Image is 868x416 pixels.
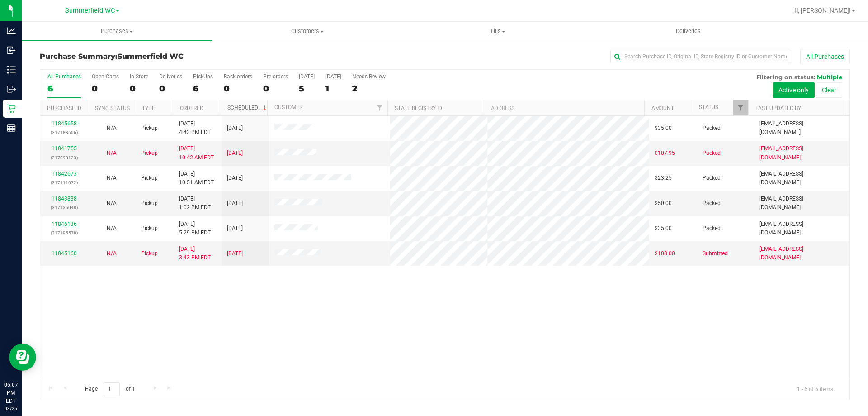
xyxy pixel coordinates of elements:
span: $35.00 [655,124,672,133]
span: [DATE] 5:29 PM EDT [179,220,211,237]
inline-svg: Inventory [7,65,16,74]
input: 1 [104,382,120,396]
span: Not Applicable [107,150,117,156]
div: PickUps [193,73,213,80]
span: [DATE] [227,174,243,182]
a: Filter [373,100,387,115]
a: Purchases [22,22,212,41]
div: [DATE] [299,73,315,80]
span: Not Applicable [107,250,117,257]
button: All Purchases [800,49,850,64]
a: Tills [402,22,593,41]
inline-svg: Reports [7,124,16,133]
span: [DATE] 4:43 PM EDT [179,120,211,137]
p: (317093123) [46,153,82,162]
span: Deliveries [664,27,713,35]
a: Last Updated By [755,105,801,111]
div: [DATE] [325,73,341,80]
span: Pickup [141,199,158,208]
span: [EMAIL_ADDRESS][DOMAIN_NAME] [759,170,844,187]
span: Page of 1 [77,382,142,396]
div: Pre-orders [263,73,288,80]
span: Pickup [141,149,158,158]
div: 6 [47,83,81,94]
div: Deliveries [159,73,182,80]
button: N/A [107,249,117,258]
input: Search Purchase ID, Original ID, State Registry ID or Customer Name... [610,50,791,63]
span: Pickup [141,249,158,258]
a: 11842673 [52,171,77,177]
a: Type [142,105,155,111]
span: Tills [403,27,592,35]
span: [DATE] [227,249,243,258]
span: [DATE] [227,124,243,133]
a: 11843838 [52,196,77,202]
span: [EMAIL_ADDRESS][DOMAIN_NAME] [759,144,844,162]
span: Not Applicable [107,175,117,181]
span: Packed [703,224,721,233]
button: N/A [107,199,117,208]
div: Open Carts [92,73,119,80]
inline-svg: Outbound [7,85,16,94]
span: [DATE] 1:02 PM EDT [179,195,211,212]
span: Not Applicable [107,225,117,231]
p: 06:07 PM EDT [4,381,18,405]
p: 08/25 [4,405,18,412]
span: [EMAIL_ADDRESS][DOMAIN_NAME] [759,220,844,237]
div: 6 [193,83,213,94]
div: 0 [224,83,252,94]
span: $23.25 [655,174,672,182]
span: [DATE] 10:42 AM EDT [179,144,214,162]
p: (317183606) [46,128,82,137]
a: Amount [651,105,674,111]
a: Scheduled [227,105,269,111]
th: Address [484,100,644,116]
span: 1 - 6 of 6 items [790,382,840,396]
iframe: Resource center [9,344,36,371]
button: N/A [107,174,117,182]
span: Customers [212,27,402,35]
span: $107.95 [655,149,675,158]
a: Sync Status [95,105,130,111]
a: Deliveries [593,22,783,41]
span: $50.00 [655,199,672,208]
span: Hi, [PERSON_NAME]! [792,7,851,14]
span: Purchases [22,27,212,35]
span: Pickup [141,124,158,133]
a: State Registry ID [395,105,442,111]
div: In Store [130,73,148,80]
span: [EMAIL_ADDRESS][DOMAIN_NAME] [759,195,844,212]
div: 5 [299,83,315,94]
div: All Purchases [47,73,81,80]
span: [DATE] [227,149,243,158]
span: [EMAIL_ADDRESS][DOMAIN_NAME] [759,245,844,262]
a: Ordered [180,105,203,111]
button: N/A [107,149,117,158]
button: N/A [107,224,117,233]
button: N/A [107,124,117,133]
a: 11846136 [52,221,77,227]
span: Pickup [141,224,158,233]
span: [DATE] 3:43 PM EDT [179,245,211,262]
div: 0 [263,83,288,94]
span: Filtering on status: [756,73,815,81]
a: Purchase ID [47,105,81,111]
a: 11845658 [52,120,77,127]
span: $108.00 [655,249,675,258]
span: Packed [703,199,721,208]
p: (317111072) [46,178,82,187]
p: (317136048) [46,203,82,212]
div: 1 [325,83,341,94]
a: Status [699,104,718,110]
inline-svg: Analytics [7,26,16,35]
span: [DATE] [227,199,243,208]
div: 0 [130,83,148,94]
inline-svg: Retail [7,104,16,113]
span: Packed [703,124,721,133]
span: Pickup [141,174,158,182]
a: Filter [733,100,748,115]
a: Customers [212,22,402,41]
div: Back-orders [224,73,252,80]
span: Not Applicable [107,125,117,131]
span: [DATE] [227,224,243,233]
